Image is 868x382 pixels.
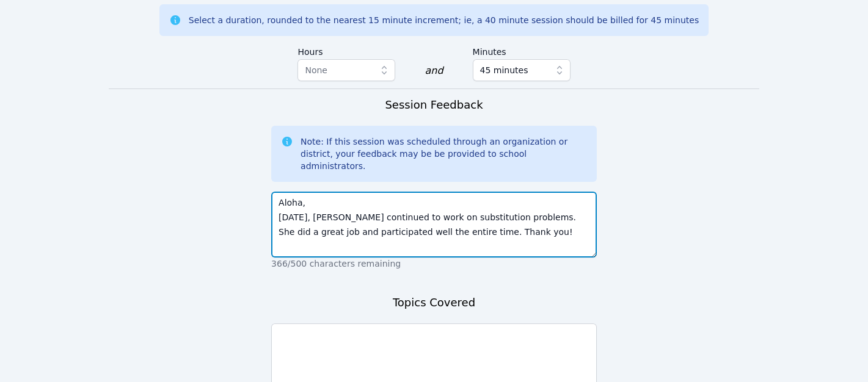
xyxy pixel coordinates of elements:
button: 45 minutes [473,59,571,81]
label: Hours [297,41,395,59]
span: None [305,65,327,75]
div: Note: If this session was scheduled through an organization or district, your feedback may be be ... [301,135,587,172]
label: Minutes [473,41,571,59]
h3: Topics Covered [393,294,475,311]
span: 45 minutes [480,63,528,77]
textarea: Aloha, [DATE], [PERSON_NAME] continued to work on substitution problems. She did a great job and ... [271,192,597,258]
div: Select a duration, rounded to the nearest 15 minute increment; ie, a 40 minute session should be ... [189,14,699,26]
div: and [425,63,443,78]
button: None [297,59,395,81]
h3: Session Feedback [385,96,483,114]
p: 366/500 characters remaining [271,258,597,270]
